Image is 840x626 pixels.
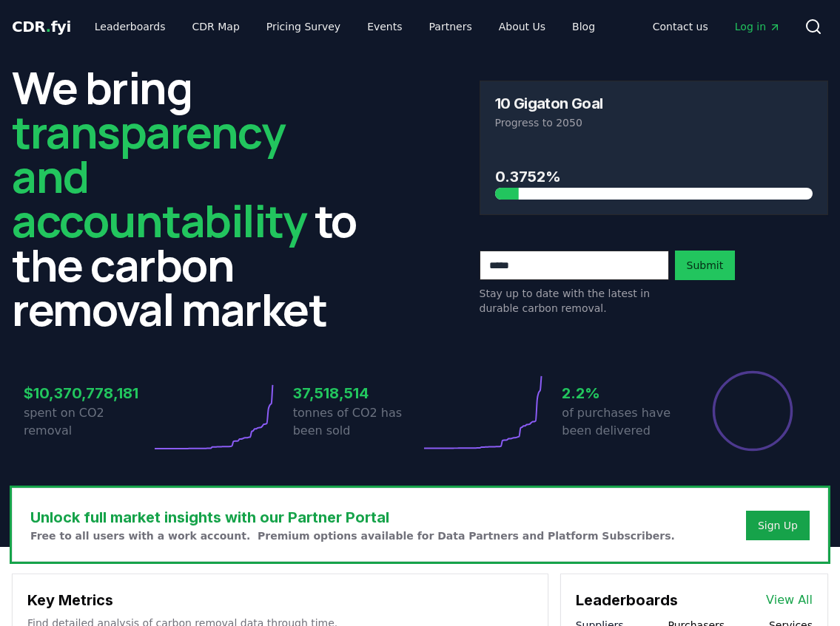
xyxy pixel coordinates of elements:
h3: Leaderboards [576,589,678,611]
a: Blog [560,13,607,40]
a: Leaderboards [83,13,178,40]
button: Submit [675,251,736,280]
p: of purchases have been delivered [562,404,689,440]
a: CDR.fyi [12,16,71,37]
a: Sign Up [758,518,798,533]
nav: Main [641,13,793,40]
a: CDR Map [181,13,252,40]
a: Partners [417,13,484,40]
a: Log in [723,13,793,40]
p: Progress to 2050 [495,115,813,130]
a: Pricing Survey [255,13,352,40]
h3: Unlock full market insights with our Partner Portal [30,506,675,528]
p: spent on CO2 removal [24,404,151,440]
a: Events [355,13,414,40]
h3: 37,518,514 [293,382,420,404]
span: . [46,18,51,35]
p: Free to all users with a work account. Premium options available for Data Partners and Platform S... [30,528,675,543]
a: About Us [487,13,557,40]
button: Sign Up [746,511,810,540]
span: CDR fyi [12,18,71,35]
a: Contact us [641,13,720,40]
p: Stay up to date with the latest in durable carbon removal. [480,286,669,316]
h3: 10 Gigaton Goal [495,96,603,111]
div: Percentage of sales delivered [711,370,794,452]
span: transparency and accountability [12,101,306,251]
h3: $10,370,778,181 [24,382,151,404]
a: View All [766,591,813,609]
p: tonnes of CO2 has been sold [293,404,420,440]
h3: 2.2% [562,382,689,404]
span: Log in [735,19,781,34]
h3: 0.3752% [495,166,813,188]
h2: We bring to the carbon removal market [12,65,361,331]
nav: Main [83,13,607,40]
h3: Key Metrics [27,589,533,611]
